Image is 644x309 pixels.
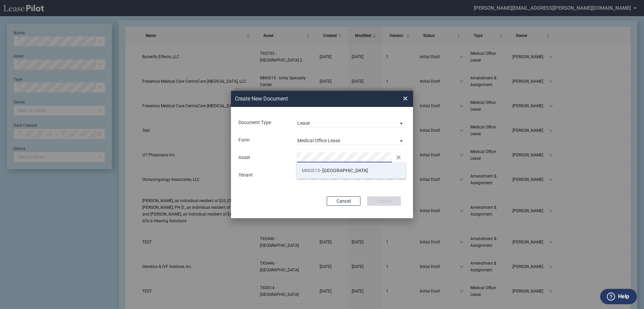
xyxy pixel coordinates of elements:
[297,135,406,145] md-select: Lease Form: Medical Office Lease
[234,119,293,126] div: Document Type
[234,137,293,144] div: Form
[234,154,293,161] div: Asset
[403,93,408,104] span: ×
[297,120,310,126] div: Lease
[618,292,629,301] label: Help
[302,168,320,173] span: MN0015
[297,162,406,179] li: MN0015- [GEOGRAPHIC_DATA]
[297,138,340,143] div: Medical Office Lease
[234,172,293,179] div: Tenant
[327,196,360,206] button: Cancel
[235,95,379,103] h2: Create New Document
[231,91,413,219] md-dialog: Create New ...
[367,196,401,206] button: Create
[302,168,368,173] span: - [GEOGRAPHIC_DATA]
[297,117,406,127] md-select: Document Type: Lease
